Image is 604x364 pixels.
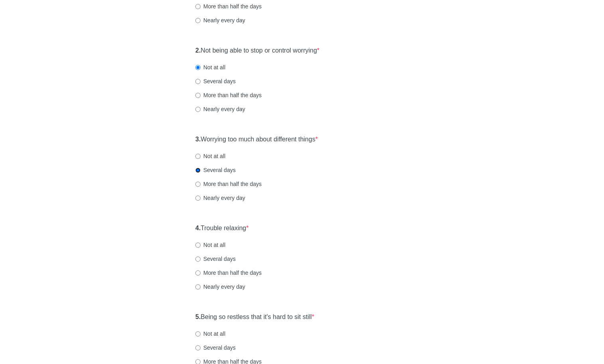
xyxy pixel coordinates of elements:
strong: 3. [195,136,201,143]
label: More than half the days [195,91,262,99]
label: Several days [195,344,236,352]
input: Not at all [195,331,201,337]
label: Several days [195,77,236,85]
label: Nearly every day [195,194,245,202]
input: Several days [195,345,201,350]
label: Several days [195,166,236,174]
input: Not at all [195,154,201,159]
label: Nearly every day [195,16,245,24]
input: Nearly every day [195,18,201,23]
label: Not at all [195,152,225,160]
input: Nearly every day [195,284,201,290]
label: Several days [195,255,236,263]
input: Nearly every day [195,107,201,112]
input: Several days [195,168,201,173]
label: Nearly every day [195,105,245,113]
input: More than half the days [195,93,201,98]
label: Worrying too much about different things [195,135,318,144]
label: Nearly every day [195,283,245,291]
input: More than half the days [195,270,201,276]
label: More than half the days [195,269,262,277]
input: Not at all [195,243,201,248]
label: Not at all [195,241,225,249]
strong: 5. [195,313,201,320]
input: Not at all [195,65,201,70]
input: Nearly every day [195,196,201,201]
label: Being so restless that it's hard to sit still [195,313,314,322]
label: More than half the days [195,2,262,10]
input: More than half the days [195,4,201,9]
label: More than half the days [195,180,262,188]
strong: 4. [195,225,201,231]
label: Not at all [195,330,225,338]
input: Several days [195,79,201,84]
input: More than half the days [195,182,201,187]
label: Not at all [195,63,225,71]
strong: 2. [195,47,201,54]
label: Trouble relaxing [195,224,249,233]
label: Not being able to stop or control worrying [195,46,319,55]
input: Several days [195,256,201,262]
